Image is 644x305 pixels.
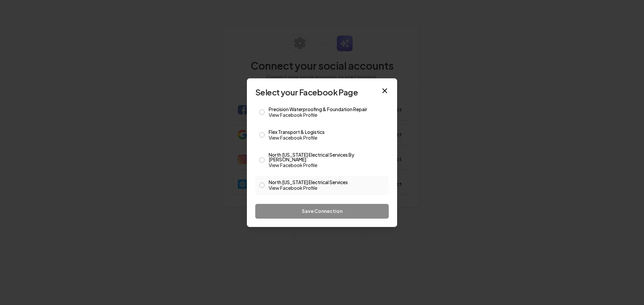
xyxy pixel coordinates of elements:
[269,180,385,191] label: North [US_STATE] Electrical Services
[269,152,385,168] label: North [US_STATE] Electrical Services By [PERSON_NAME]
[269,111,385,118] a: View Facebook Profile
[269,162,385,168] a: View Facebook Profile
[269,134,385,141] a: View Facebook Profile
[269,184,385,191] a: View Facebook Profile
[269,107,385,118] label: Precision Waterproofing & Foundation Repair
[269,130,385,141] label: Flex Transport & Logistics
[255,87,389,97] h2: Select your Facebook Page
